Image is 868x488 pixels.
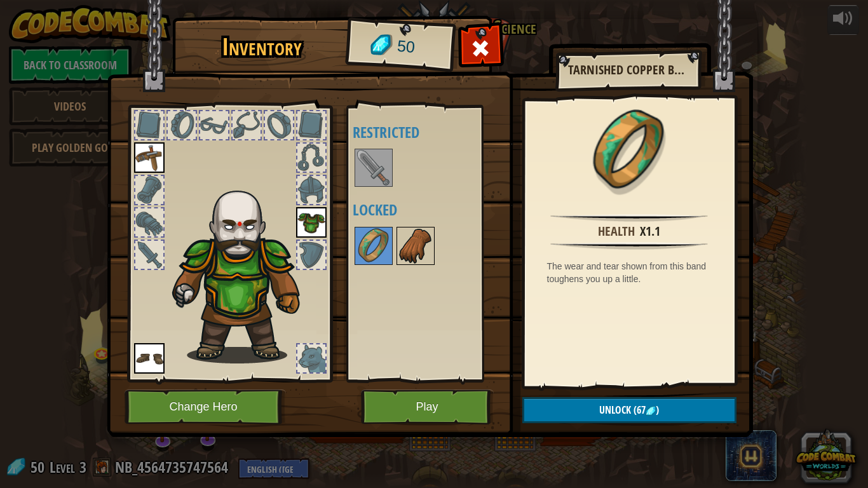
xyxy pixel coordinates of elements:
[134,343,165,374] img: portrait.png
[550,242,707,250] img: hr.png
[550,214,707,222] img: hr.png
[398,228,433,264] img: portrait.png
[598,222,635,241] div: Health
[356,228,391,264] img: portrait.png
[547,260,718,285] div: The wear and tear shown from this band toughens you up a little.
[588,109,670,192] img: portrait.png
[656,403,659,417] span: )
[356,150,391,186] img: portrait.png
[353,201,503,218] h4: Locked
[353,124,503,140] h4: Restricted
[361,390,494,424] button: Play
[568,63,688,77] h2: Tarnished Copper Band
[522,397,736,423] button: Unlock(67)
[599,403,631,417] span: Unlock
[125,390,286,424] button: Change Hero
[631,403,646,417] span: (67
[396,35,416,59] span: 50
[646,406,656,416] img: gem.png
[134,142,165,173] img: portrait.png
[166,179,322,363] img: goliath_hair.png
[640,222,660,241] div: x1.1
[296,207,327,238] img: portrait.png
[181,34,343,60] h1: Inventory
